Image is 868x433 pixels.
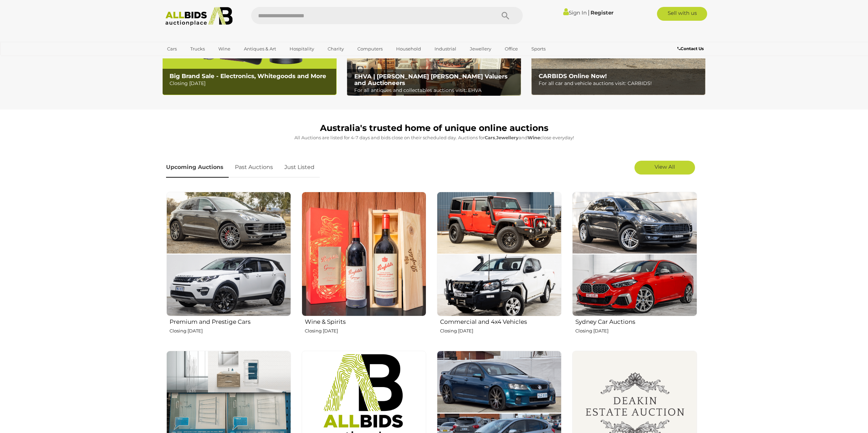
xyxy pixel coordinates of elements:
b: Big Brand Sale - Electronics, Whitegoods and More [170,73,326,79]
h2: Wine & Spirits [305,317,426,325]
a: Wine [214,43,235,55]
strong: Cars [485,135,495,140]
strong: Wine [528,135,540,140]
h1: Australia's trusted home of unique online auctions [166,123,702,133]
p: All Auctions are listed for 4-7 days and bids close on their scheduled day. Auctions for , and cl... [166,134,702,142]
p: For all car and vehicle auctions visit: CARBIDS! [539,79,702,88]
a: Charity [323,43,348,55]
a: Antiques & Art [239,43,281,55]
b: CARBIDS Online Now! [539,73,607,79]
a: Just Listed [279,157,320,178]
p: Closing [DATE] [170,327,291,335]
span: | [588,9,590,16]
a: Hospitality [285,43,319,55]
p: Closing [DATE] [170,79,332,88]
a: Industrial [430,43,461,55]
p: Closing [DATE] [440,327,561,335]
a: Cars [163,43,181,55]
img: Sydney Car Auctions [572,192,697,316]
img: Wine & Spirits [302,192,426,316]
h2: Premium and Prestige Cars [170,317,291,325]
b: EHVA | [PERSON_NAME] [PERSON_NAME] Valuers and Auctioneers [354,73,508,86]
a: Register [591,9,613,16]
a: View All [634,161,695,175]
a: Household [392,43,426,55]
img: Commercial and 4x4 Vehicles [437,192,561,316]
a: Upcoming Auctions [166,157,229,178]
img: Allbids.com.au [162,7,237,26]
a: Trucks [186,43,209,55]
a: Sign In [563,9,587,16]
a: Commercial and 4x4 Vehicles Closing [DATE] [437,191,561,345]
a: EHVA | Evans Hastings Valuers and Auctioneers EHVA | [PERSON_NAME] [PERSON_NAME] Valuers and Auct... [347,26,521,96]
p: Closing [DATE] [305,327,426,335]
img: EHVA | Evans Hastings Valuers and Auctioneers [347,26,521,96]
span: View All [655,163,675,170]
a: [GEOGRAPHIC_DATA] [163,55,221,66]
a: Jewellery [465,43,496,55]
a: Sports [527,43,550,55]
h2: Commercial and 4x4 Vehicles [440,317,561,325]
a: Past Auctions [230,157,278,178]
button: Search [488,7,523,24]
strong: Jewellery [496,135,519,140]
h2: Sydney Car Auctions [575,317,697,325]
p: For all antiques and collectables auctions visit: EHVA [354,86,517,95]
a: Contact Us [677,45,705,53]
p: Closing [DATE] [575,327,697,335]
a: Sell with us [657,7,707,21]
a: Wine & Spirits Closing [DATE] [301,191,426,345]
a: Sydney Car Auctions Closing [DATE] [572,191,697,345]
a: Office [500,43,522,55]
img: Premium and Prestige Cars [166,192,291,316]
a: Premium and Prestige Cars Closing [DATE] [166,191,291,345]
a: Computers [353,43,387,55]
b: Contact Us [677,46,704,51]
